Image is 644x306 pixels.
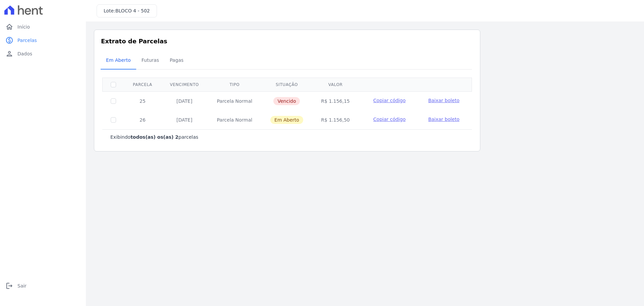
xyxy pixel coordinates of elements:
th: Tipo [208,78,261,91]
td: 26 [124,111,161,129]
th: Situação [261,78,312,91]
button: Copiar código [367,116,412,123]
td: R$ 1.156,50 [312,111,359,129]
td: [DATE] [161,91,208,111]
span: Início [17,24,30,30]
i: paid [5,36,13,44]
span: Futuras [138,53,163,67]
i: logout [5,282,13,290]
span: Baixar boleto [428,117,460,122]
i: person [5,50,13,58]
span: Baixar boleto [428,98,460,103]
a: personDados [3,47,83,60]
span: Dados [17,50,32,57]
span: Sair [17,282,26,289]
a: Em Aberto [101,52,136,70]
th: Vencimento [161,78,208,91]
a: logoutSair [3,279,83,293]
p: Exibindo parcelas [110,134,198,140]
a: Baixar boleto [428,97,460,104]
td: R$ 1.156,15 [312,91,359,111]
span: Copiar código [373,98,406,103]
a: Baixar boleto [428,116,460,123]
td: Parcela Normal [208,91,261,111]
h3: Extrato de Parcelas [101,37,473,46]
h3: Lote: [104,7,150,14]
a: paidParcelas [3,34,83,47]
span: Pagas [166,53,187,67]
a: homeInício [3,20,83,34]
a: Futuras [136,52,164,70]
span: Em Aberto [270,116,303,124]
button: Copiar código [367,97,412,104]
span: Parcelas [17,37,37,44]
a: Pagas [164,52,189,70]
span: Copiar código [373,117,406,122]
th: Valor [312,78,359,91]
td: Parcela Normal [208,111,261,129]
td: 25 [124,91,161,111]
i: home [5,23,13,31]
b: todos(as) os(as) 2 [130,134,178,140]
span: Em Aberto [102,53,135,67]
td: [DATE] [161,111,208,129]
th: Parcela [124,78,161,91]
span: Vencido [273,97,300,105]
span: BLOCO 4 - 502 [115,8,150,13]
